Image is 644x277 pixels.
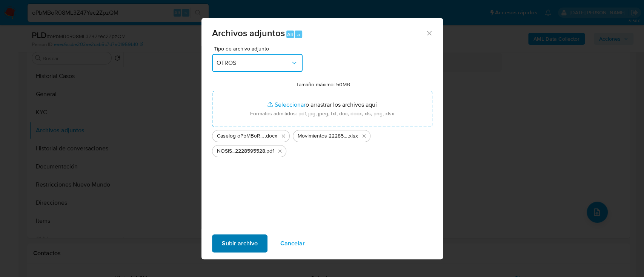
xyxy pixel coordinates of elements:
span: OTROS [217,59,290,67]
span: NOSIS_2228595528 [217,147,265,155]
button: Cancelar [271,234,315,253]
button: Eliminar NOSIS_2228595528.pdf [275,147,284,156]
span: Tipo de archivo adjunto [214,46,304,51]
button: Eliminar Caselog oPbMBoR08ML3Z47Yec2ZpzQM.docx [279,132,288,141]
span: Archivos adjuntos [212,26,285,40]
span: .pdf [265,147,274,155]
label: Tamaño máximo: 50MB [296,81,350,88]
button: Eliminar Movimientos 2228595528.xlsx [360,132,369,141]
button: Cerrar [426,29,432,36]
span: .docx [265,132,277,140]
span: Subir archivo [222,235,258,252]
span: Alt [287,31,293,38]
span: .xlsx [348,132,358,140]
span: a [297,31,300,38]
span: Caselog oPbMBoR08ML3Z47Yec2ZpzQM [217,132,265,140]
span: Cancelar [280,235,305,252]
button: OTROS [212,54,303,72]
ul: Archivos seleccionados [212,127,432,157]
button: Subir archivo [212,234,267,253]
span: Movimientos 2228595528 [298,132,348,140]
